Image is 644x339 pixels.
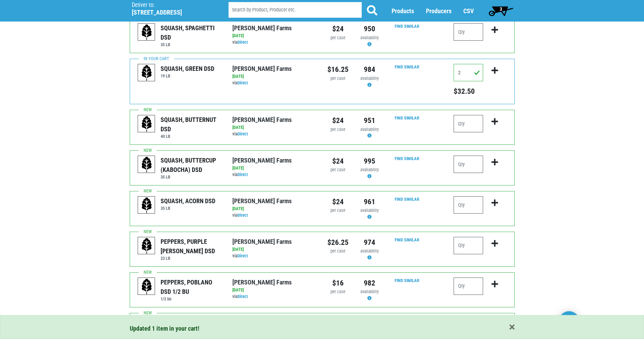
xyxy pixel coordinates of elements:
[138,278,155,295] img: placeholder-variety-43d6402dacf2d531de610a020419775a.svg
[161,174,222,180] h6: 35 LB
[327,289,349,295] div: per case
[359,115,380,126] div: 951
[161,196,215,206] div: SQUASH, ACORN DSD
[327,35,349,41] div: per case
[327,278,349,289] div: $16
[327,237,349,248] div: $26.25
[360,127,379,132] span: availability
[359,278,380,289] div: 982
[327,196,349,207] div: $24
[327,23,349,34] div: $24
[232,39,317,46] div: via
[232,279,292,286] a: [PERSON_NAME] Farms
[238,213,248,218] a: Direct
[327,248,349,255] div: per case
[327,207,349,214] div: per case
[138,115,155,133] img: placeholder-variety-43d6402dacf2d531de610a020419775a.svg
[130,324,515,333] div: Updated 1 item in your cart!
[138,64,155,82] img: placeholder-variety-43d6402dacf2d531de610a020419775a.svg
[161,237,222,256] div: PEPPERS, PURPLE [PERSON_NAME] DSD
[232,197,292,205] a: [PERSON_NAME] Farms
[395,278,419,283] a: Find Similar
[327,126,349,133] div: per case
[454,115,483,132] input: Qty
[232,124,317,131] div: [DATE]
[238,294,248,299] a: Direct
[327,64,349,75] div: $16.25
[132,2,211,9] p: Deliver to:
[232,212,317,219] div: via
[232,293,317,300] div: via
[359,196,380,207] div: 961
[238,131,248,137] a: Direct
[232,165,317,172] div: [DATE]
[138,24,155,41] img: placeholder-variety-43d6402dacf2d531de610a020419775a.svg
[454,278,483,295] input: Qty
[360,248,379,254] span: availability
[359,64,380,75] div: 984
[395,24,419,29] a: Find Similar
[395,115,419,121] a: Find Similar
[232,157,292,164] a: [PERSON_NAME] Farms
[138,237,155,255] img: placeholder-variety-43d6402dacf2d531de610a020419775a.svg
[232,206,317,212] div: [DATE]
[360,289,379,294] span: availability
[232,172,317,178] div: via
[232,33,317,39] div: [DATE]
[229,2,362,18] input: Search by Product, Producer etc.
[238,172,248,177] a: Direct
[359,23,380,34] div: 950
[232,253,317,259] div: via
[161,23,222,42] div: SQUASH, SPAGHETTI DSD
[232,80,317,86] div: via
[359,237,380,248] div: 974
[395,197,419,202] a: Find Similar
[232,238,292,245] a: [PERSON_NAME] Farms
[232,287,317,293] div: [DATE]
[360,208,379,213] span: availability
[327,156,349,167] div: $24
[463,7,474,15] a: CSV
[486,4,516,18] a: 3
[232,116,292,123] a: [PERSON_NAME] Farms
[161,206,215,211] h6: 35 LB
[232,65,292,72] a: [PERSON_NAME] Farms
[454,156,483,173] input: Qty
[327,115,349,126] div: $24
[232,73,317,80] div: [DATE]
[161,278,222,296] div: PEPPERS, POBLANO DSD 1/2 BU
[138,156,155,173] img: placeholder-variety-43d6402dacf2d531de610a020419775a.svg
[359,75,380,89] div: Availability may be subject to change.
[238,80,248,85] a: Direct
[232,131,317,138] div: via
[360,167,379,172] span: availability
[327,167,349,173] div: per case
[426,7,452,15] a: Producers
[454,237,483,254] input: Qty
[359,156,380,167] div: 995
[161,256,222,261] h6: 23 LB
[395,237,419,242] a: Find Similar
[238,253,248,258] a: Direct
[327,75,349,82] div: per case
[232,24,292,32] a: [PERSON_NAME] Farms
[138,197,155,214] img: placeholder-variety-43d6402dacf2d531de610a020419775a.svg
[395,64,419,69] a: Find Similar
[454,23,483,41] input: Qty
[161,296,222,301] h6: 1/2 bu
[161,64,214,73] div: SQUASH, GREEN DSD
[161,156,222,174] div: SQUASH, BUTTERCUP (KABOCHA) DSD
[161,73,214,78] h6: 19 LB
[454,196,483,214] input: Qty
[392,7,414,15] a: Products
[360,76,379,81] span: availability
[238,40,248,45] a: Direct
[454,87,483,96] h5: Total price
[454,64,483,81] input: Qty
[132,9,211,16] h5: [STREET_ADDRESS]
[161,115,222,134] div: SQUASH, BUTTERNUT DSD
[360,35,379,40] span: availability
[500,6,502,12] span: 3
[161,134,222,139] h6: 40 LB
